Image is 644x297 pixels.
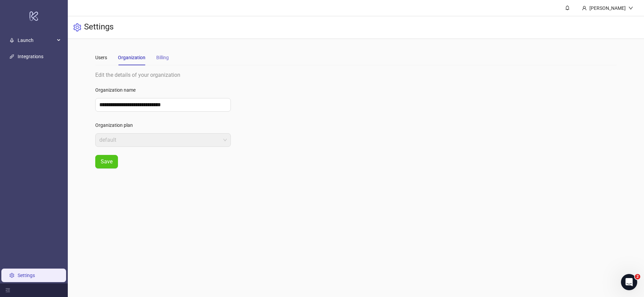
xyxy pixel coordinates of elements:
span: down [628,6,633,10]
label: Organization name [95,85,140,95]
a: Integrations [18,54,43,59]
span: menu-fold [5,288,10,293]
span: default [99,134,227,146]
span: bell [565,5,570,10]
div: Users [95,54,107,61]
span: Launch [18,33,55,47]
span: user [582,6,587,10]
span: Save [101,159,113,165]
a: Settings [18,273,35,278]
span: 2 [635,274,640,279]
button: Save [95,155,118,168]
span: rocket [9,38,14,43]
div: Organization [118,54,145,61]
div: Edit the details of your organization [95,71,616,79]
div: [PERSON_NAME] [587,4,628,12]
h3: Settings [84,22,114,33]
div: Billing [156,54,169,61]
iframe: Intercom live chat [621,274,637,290]
span: setting [73,23,81,31]
label: Organization plan [95,120,137,131]
input: Organization name [95,98,231,112]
